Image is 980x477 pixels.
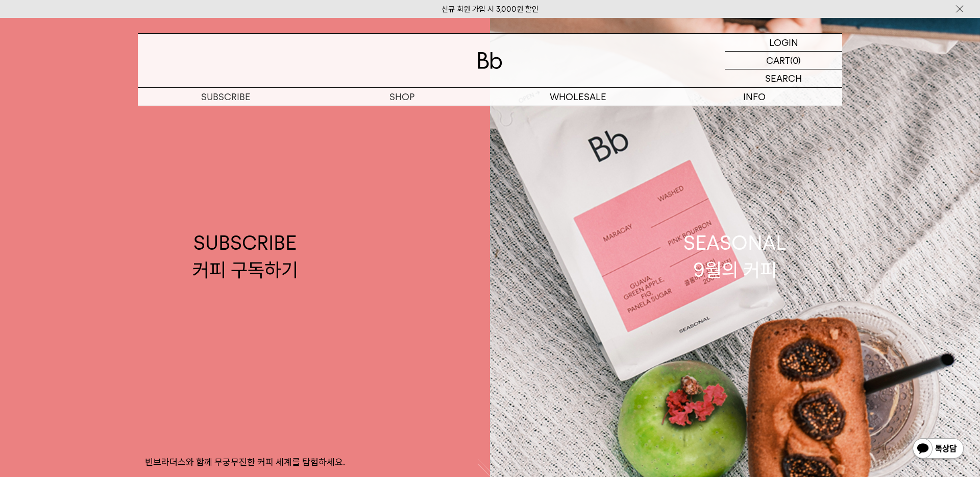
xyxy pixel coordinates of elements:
[683,229,787,283] div: SEASONAL 9월의 커피
[769,34,798,51] p: LOGIN
[192,229,298,283] div: SUBSCRIBE 커피 구독하기
[478,52,502,69] img: 로고
[138,88,314,106] a: SUBSCRIBE
[765,69,802,87] p: SEARCH
[912,437,965,462] img: 카카오톡 채널 1:1 채팅 버튼
[490,88,666,106] p: WHOLESALE
[314,88,490,106] a: SHOP
[790,52,801,69] p: (0)
[442,5,538,14] a: 신규 회원 가입 시 3,000원 할인
[766,52,790,69] p: CART
[725,52,842,69] a: CART (0)
[725,34,842,52] a: LOGIN
[666,88,842,106] p: INFO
